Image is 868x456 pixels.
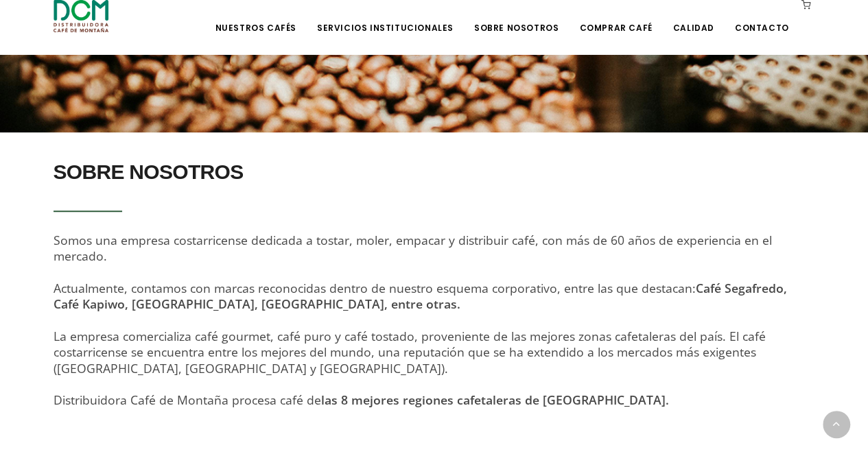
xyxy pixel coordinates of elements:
[54,160,244,183] font: Sobre nosotros
[215,22,296,34] font: Nuestros cafés
[466,1,567,34] a: Sobre nosotros
[727,1,797,34] a: Contacto
[735,22,789,34] font: Contacto
[207,1,304,34] a: Nuestros cafés
[54,232,772,264] font: Somos una empresa costarricense dedicada a tostar, moler, empacar y distribuir café, con más de 6...
[579,22,652,34] font: Comprar café
[54,392,321,408] font: Distribuidora Café de Montaña procesa café de
[54,280,696,296] font: Actualmente, contamos con marcas reconocidas dentro de nuestro esquema corporativo, entre las que...
[321,392,669,408] font: las 8 mejores regiones cafetaleras de [GEOGRAPHIC_DATA].
[54,328,766,376] font: La empresa comercializa café gourmet, café puro y café tostado, proveniente de las mejores zonas ...
[309,1,462,34] a: Servicios Institucionales
[672,22,714,34] font: Calidad
[474,22,559,34] font: Sobre nosotros
[571,1,660,34] a: Comprar café
[54,280,787,312] font: Café Segafredo, Café Kapiwo, [GEOGRAPHIC_DATA], [GEOGRAPHIC_DATA], entre otras.
[664,1,722,34] a: Calidad
[317,22,454,34] font: Servicios Institucionales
